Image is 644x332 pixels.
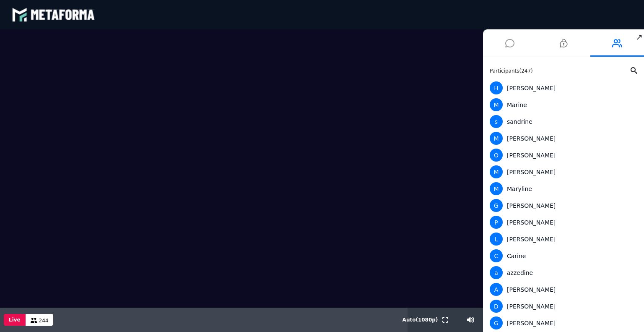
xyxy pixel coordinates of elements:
span: M [490,98,503,111]
span: L [490,233,503,246]
div: [PERSON_NAME] [490,81,634,94]
div: azzedine [490,266,634,279]
span: a [490,266,503,279]
span: s [490,115,503,128]
span: G [490,199,503,212]
div: [PERSON_NAME] [490,132,634,145]
span: M [490,165,503,178]
button: Live [4,314,26,326]
div: [PERSON_NAME] [490,300,634,313]
span: G [490,316,503,329]
div: [PERSON_NAME] [490,199,634,212]
div: [PERSON_NAME] [490,233,634,246]
div: Carine [490,249,634,262]
div: [PERSON_NAME] [490,216,634,229]
span: H [490,81,503,94]
div: [PERSON_NAME] [490,316,634,329]
div: [PERSON_NAME] [490,165,634,178]
div: Marine [490,98,634,111]
span: A [490,283,503,296]
span: D [490,300,503,313]
span: C [490,249,503,262]
div: [PERSON_NAME] [490,283,634,296]
button: Auto(1080p) [401,308,440,332]
span: ↗ [634,29,644,44]
div: sandrine [490,115,634,128]
span: Auto ( 1080 p) [402,317,438,323]
span: Participants ( 247 ) [490,68,533,74]
span: 244 [39,318,49,324]
span: O [490,149,503,162]
div: [PERSON_NAME] [490,149,634,162]
div: Maryline [490,182,634,195]
span: M [490,132,503,145]
span: M [490,182,503,195]
span: P [490,216,503,229]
